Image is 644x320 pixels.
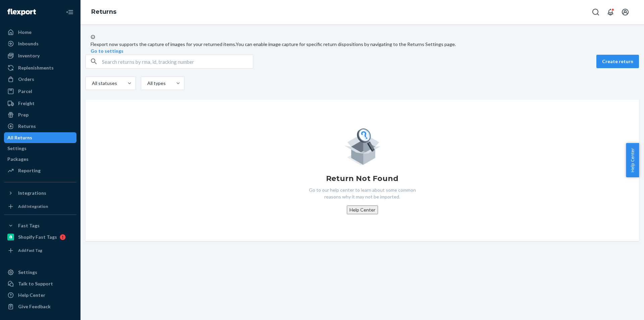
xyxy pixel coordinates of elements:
[4,267,76,278] a: Settings
[326,173,398,184] h1: Return Not Found
[18,76,34,83] div: Orders
[4,290,76,301] a: Help Center
[4,38,76,49] a: Inbounds
[18,88,32,95] div: Parcel
[86,2,122,22] ol: breadcrumbs
[4,27,76,38] a: Home
[4,220,76,231] button: Fast Tags
[7,9,36,15] img: Flexport logo
[4,232,76,242] a: Shopify Fast Tags
[18,190,46,196] div: Integrations
[18,111,29,118] div: Prep
[4,188,76,198] button: Integrations
[91,48,123,54] button: Go to settings
[619,5,632,19] button: Open account menu
[91,41,236,47] span: Flexport now supports the capture of images for your returned items.
[4,62,76,73] a: Replenishments
[4,86,76,97] a: Parcel
[91,8,116,15] a: Returns
[589,5,602,19] button: Open Search Box
[18,29,32,36] div: Home
[92,80,116,87] div: All statuses
[4,121,76,132] a: Returns
[4,109,76,120] a: Prep
[4,50,76,61] a: Inventory
[18,269,37,276] div: Settings
[4,245,76,256] a: Add Fast Tag
[4,278,76,289] a: Talk to Support
[4,301,76,312] button: Give Feedback
[7,145,26,152] div: Settings
[18,123,36,130] div: Returns
[344,127,381,165] img: Empty list
[18,40,39,47] div: Inbounds
[18,292,45,299] div: Help Center
[147,80,165,87] div: All types
[7,156,29,163] div: Packages
[18,247,42,253] div: Add Fast Tag
[4,201,76,212] a: Add Integration
[4,154,76,165] a: Packages
[604,5,617,19] button: Open notifications
[304,187,421,200] p: Go to our help center to learn about some common reasons why it may not be imported.
[347,205,378,214] button: Help Center
[18,222,40,229] div: Fast Tags
[7,134,32,141] div: All Returns
[63,5,76,19] button: Close Navigation
[18,167,41,174] div: Reporting
[236,41,456,47] span: You can enable image capture for specific return dispositions by navigating to the Returns Settin...
[18,203,48,209] div: Add Integration
[4,74,76,85] a: Orders
[4,98,76,109] a: Freight
[4,165,76,176] a: Reporting
[18,100,35,107] div: Freight
[18,52,40,59] div: Inventory
[4,143,76,154] a: Settings
[626,143,639,177] button: Help Center
[4,132,76,143] a: All Returns
[18,234,57,240] div: Shopify Fast Tags
[18,303,51,310] div: Give Feedback
[18,64,54,71] div: Replenishments
[102,55,253,68] input: Search returns by rma, id, tracking number
[18,280,53,287] div: Talk to Support
[596,55,639,68] button: Create return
